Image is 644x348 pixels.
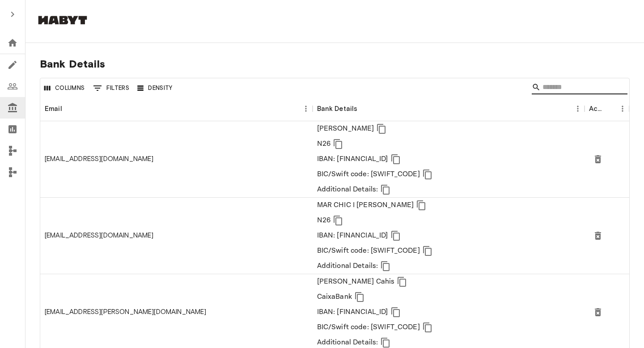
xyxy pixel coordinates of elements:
p: Additional Details: [317,184,378,195]
button: Menu [571,102,585,115]
p: IBAN: [FINANCIAL_ID] [317,307,388,318]
p: CaixaBank [317,292,352,302]
p: BIC/Swift code: [SWIFT_CODE] [317,169,420,180]
div: Email [45,96,62,121]
p: MAR CHIC I [PERSON_NAME] [317,200,414,211]
div: Bank Details [313,96,585,121]
div: Actions [585,96,629,121]
div: Bank Details [317,96,358,121]
div: Search [532,80,627,96]
span: Bank Details [40,57,630,71]
button: Menu [299,102,313,115]
p: Additional Details: [317,337,378,348]
div: 04.cruz.g@gmail.com [45,307,207,317]
button: Sort [603,102,616,115]
button: Sort [357,102,370,115]
button: Show filters [91,81,132,95]
p: [PERSON_NAME] Cahis [317,276,395,287]
div: 0000againism@gmail.com [45,154,154,164]
p: IBAN: [FINANCIAL_ID] [317,230,388,241]
div: Email [40,96,313,121]
p: N26 [317,139,330,149]
p: Additional Details: [317,261,378,272]
button: Density [135,81,175,95]
p: BIC/Swift code: [SWIFT_CODE] [317,322,420,333]
button: Select columns [42,81,87,95]
img: Habyt [36,16,89,25]
p: N26 [317,215,330,226]
p: BIC/Swift code: [SWIFT_CODE] [317,246,420,256]
div: Actions [589,96,603,121]
div: 00chicmar@gmail.com [45,231,154,240]
button: Sort [62,102,75,115]
p: [PERSON_NAME] [317,123,374,134]
button: Menu [616,102,629,115]
p: IBAN: [FINANCIAL_ID] [317,154,388,165]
